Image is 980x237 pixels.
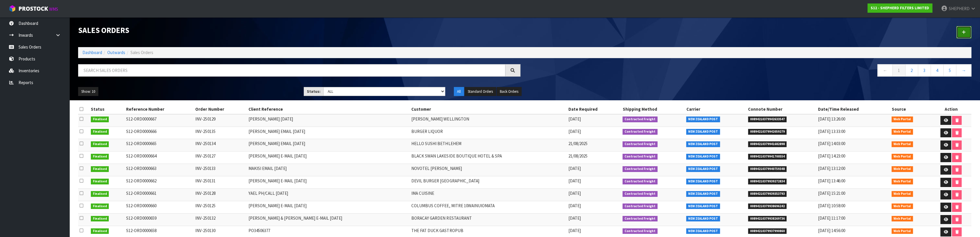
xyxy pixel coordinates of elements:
[307,89,320,94] strong: Status:
[125,105,194,114] th: Reference Number
[818,203,845,208] span: [DATE] 10:58:00
[943,64,956,77] a: 5
[125,213,194,226] td: S12-ORD0000659
[125,189,194,201] td: S12-ORD0000661
[748,179,787,184] span: 00894210379939272834
[622,166,657,172] span: Contracted Freight
[891,179,913,184] span: Web Portal
[622,116,657,122] span: Contracted Freight
[818,153,845,159] span: [DATE] 14:23:00
[125,201,194,214] td: S12-ORD0000660
[529,64,971,78] nav: Page navigation
[890,105,931,114] th: Source
[247,189,410,201] td: YAEL PH/CALL [DATE]
[622,179,657,184] span: Contracted Freight
[130,50,153,55] span: Sales Orders
[125,176,194,189] td: S12-ORD0000662
[622,216,657,222] span: Contracted Freight
[194,151,247,164] td: INV-250127
[568,166,581,171] span: [DATE]
[91,228,109,234] span: Finalised
[82,50,102,55] a: Dashboard
[748,141,787,147] span: 00894210379941682898
[818,116,845,122] span: [DATE] 13:26:00
[194,213,247,226] td: INV-250132
[194,105,247,114] th: Order Number
[91,154,109,160] span: Finalised
[748,191,787,197] span: 00894210379939353793
[410,127,567,139] td: BURGER LIQUOR
[748,166,787,172] span: 00894210379940759348
[748,154,787,160] span: 00894210379941700554
[410,189,567,201] td: IMA CUISINE
[247,114,410,127] td: [PERSON_NAME] [DATE]
[567,105,621,114] th: Date Required
[818,215,845,221] span: [DATE] 11:17:00
[410,176,567,189] td: DEVIL BURGER [GEOGRAPHIC_DATA]
[247,105,410,114] th: Client Reference
[818,178,845,184] span: [DATE] 13:46:00
[194,176,247,189] td: INV-250131
[194,201,247,214] td: INV-250125
[686,203,720,209] span: NEW ZEALAND POST
[410,114,567,127] td: [PERSON_NAME] WELLINGTON
[247,213,410,226] td: [PERSON_NAME] & [PERSON_NAME] E-MAIL [DATE]
[194,164,247,176] td: INV-250133
[410,151,567,164] td: BLACK SWAN LAKESIDE BOUTIQUE HOTEL & SPA
[125,114,194,127] td: S12-ORD0000667
[621,105,685,114] th: Shipping Method
[91,166,109,172] span: Finalised
[622,191,657,197] span: Contracted Freight
[410,201,567,214] td: COLUMBUS COFFEE, MITRE 10WAINUIOMATA
[956,64,971,77] a: →
[622,228,657,234] span: Contracted Freight
[568,141,587,146] span: 21/08/2025
[91,129,109,135] span: Finalised
[465,87,496,96] button: Standard Orders
[818,166,845,171] span: [DATE] 13:12:00
[622,129,657,135] span: Contracted Freight
[818,141,845,146] span: [DATE] 14:03:00
[454,87,464,96] button: All
[568,228,581,233] span: [DATE]
[622,203,657,209] span: Contracted Freight
[686,228,720,234] span: NEW ZEALAND POST
[877,64,893,77] a: ←
[19,5,48,12] span: ProStock
[125,164,194,176] td: S12-ORD0000663
[818,129,845,134] span: [DATE] 13:33:00
[89,105,125,114] th: Status
[91,216,109,222] span: Finalised
[91,179,109,184] span: Finalised
[686,116,720,122] span: NEW ZEALAND POST
[247,201,410,214] td: [PERSON_NAME] E-MAIL [DATE]
[91,141,109,147] span: Finalised
[125,139,194,151] td: S12-ORD0000665
[568,153,587,159] span: 21/08/2025
[892,64,905,77] a: 1
[247,151,410,164] td: [PERSON_NAME] E-MAIL [DATE]
[194,189,247,201] td: INV-250128
[568,215,581,221] span: [DATE]
[891,129,913,135] span: Web Portal
[948,6,969,11] span: SHEPHERD
[686,216,720,222] span: NEW ZEALAND POST
[686,154,720,160] span: NEW ZEALAND POST
[818,228,845,233] span: [DATE] 14:56:00
[918,64,931,77] a: 3
[91,203,109,209] span: Finalised
[247,139,410,151] td: [PERSON_NAME] EMAIL [DATE]
[871,5,929,10] strong: S12 - SHEPHERD FILTERS LIMITED
[194,114,247,127] td: INV-250129
[568,129,581,134] span: [DATE]
[891,166,913,172] span: Web Portal
[125,151,194,164] td: S12-ORD0000664
[194,127,247,139] td: INV-250135
[568,178,581,184] span: [DATE]
[78,64,505,77] input: Search sales orders
[410,213,567,226] td: BORACAY GARDEN RESTAURANT
[568,190,581,196] span: [DATE]
[748,228,787,234] span: 00894210379937990860
[891,191,913,197] span: Web Portal
[568,116,581,122] span: [DATE]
